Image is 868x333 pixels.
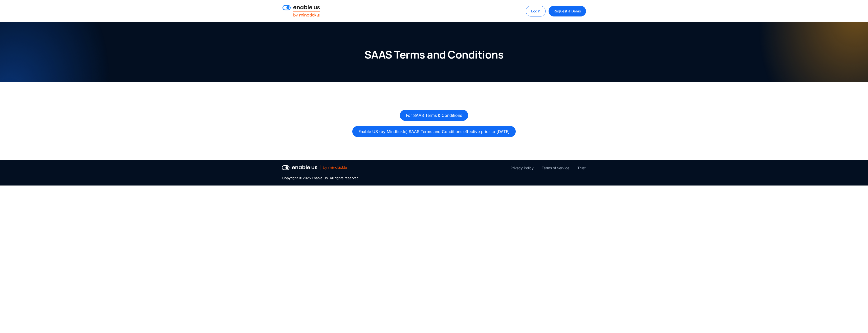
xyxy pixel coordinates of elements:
[526,6,546,16] a: Login
[400,110,468,121] a: For SAAS Terms & Conditions
[542,165,569,171] a: Terms of Service
[510,165,533,171] a: Privacy Policy
[364,48,504,62] h1: SAAS Terms and Conditions
[577,165,586,171] a: Trust
[282,176,360,181] div: Copyright © 2025 Enable Us. All rights reserved.
[549,6,586,16] a: Request a Demo
[352,126,516,137] a: Enable US (by Mindtickle) SAAS Terms and Conditions effective prior to [DATE]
